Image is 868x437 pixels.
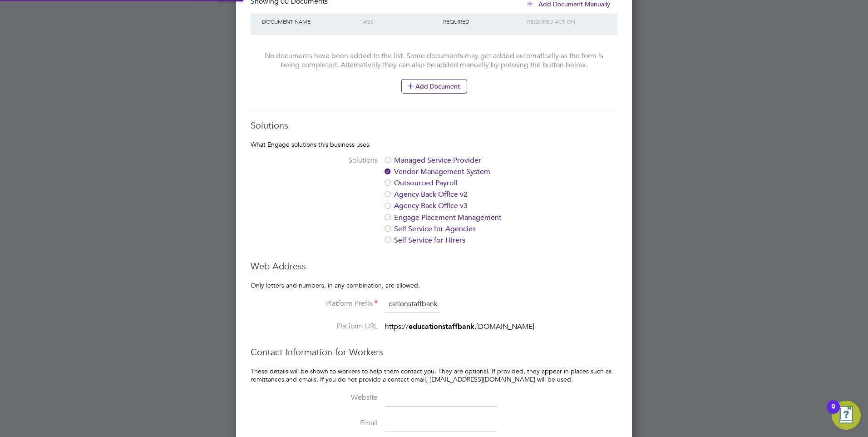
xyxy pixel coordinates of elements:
[287,156,378,165] label: Solutions
[251,119,617,131] h3: Solutions
[383,213,535,223] label: Engage Placement Management
[287,322,378,331] label: Platform URL
[383,201,535,211] label: Agency Back Office v3
[251,260,617,272] h3: Web Address
[251,346,617,358] h3: Contact Information for Workers
[385,322,534,331] span: https:// .[DOMAIN_NAME]
[251,367,617,383] p: These details will be shown to workers to help them contact you. They are optional. If provided, ...
[287,393,378,402] label: Website
[357,14,441,29] div: Tags
[260,51,608,94] div: No documents have been added to the list. Some documents may get added automatically as the form ...
[831,407,835,419] div: 9
[383,179,535,188] label: Outsourced Payroll
[441,14,524,29] div: Required
[287,299,378,308] label: Platform Prefix
[401,79,467,94] button: Add Document
[251,281,617,289] p: Only letters and numbers, in any combination, are allowed.
[383,236,535,245] label: Self Service for Hirers
[383,167,535,177] label: Vendor Management System
[260,14,357,29] div: Document Name
[251,140,617,149] p: What Engage solutions this business uses.
[383,190,535,199] label: Agency Back Office v2
[383,224,535,234] label: Self Service for Agencies
[409,322,474,331] strong: educationstaffbank
[525,14,608,29] div: Required Action
[832,401,861,430] button: Open Resource Center, 9 new notifications
[383,156,535,165] label: Managed Service Provider
[287,418,378,428] label: Email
